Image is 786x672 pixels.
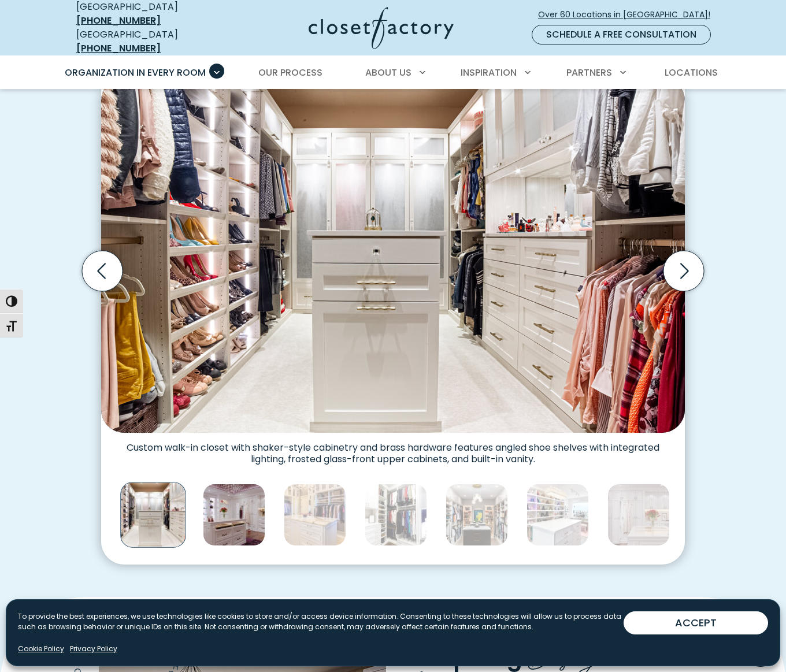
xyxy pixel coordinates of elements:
[65,66,206,79] span: Organization in Every Room
[18,644,64,654] a: Cookie Policy
[537,5,720,25] a: Over 60 Locations in [GEOGRAPHIC_DATA]!
[76,28,218,55] div: [GEOGRAPHIC_DATA]
[258,66,322,79] span: Our Process
[120,482,186,547] img: Custom walk-in closet with white built-in shelving, hanging rods, and LED rod lighting, featuring...
[665,66,718,79] span: Locations
[77,246,127,296] button: Previous slide
[284,484,346,546] img: Mirror-front cabinets with integrated lighting, a center island with marble countertop, raised pa...
[101,433,685,465] figcaption: Custom walk-in closet with shaker-style cabinetry and brass hardware features angled shoe shelves...
[624,611,768,634] button: ACCEPT
[527,484,589,546] img: Closet featuring a large white island, wall of shelves for shoes and boots, and a sparkling chand...
[309,7,454,49] img: Closet Factory Logo
[659,246,709,296] button: Next slide
[365,66,411,79] span: About Us
[57,57,729,89] nav: Primary Menu
[70,644,117,654] a: Privacy Policy
[532,25,711,44] a: Schedule a Free Consultation
[203,484,265,546] img: Custom walk-in closet with wall-to-wall cabinetry, open shoe shelving with LED lighting, and cust...
[446,484,508,546] img: Walk-in with dual islands, extensive hanging and shoe space, and accent-lit shelves highlighting ...
[538,9,720,21] span: Over 60 Locations in [GEOGRAPHIC_DATA]!
[566,66,612,79] span: Partners
[365,484,427,546] img: Custom walk-in with shaker cabinetry, full-extension drawers, and crown molding. Includes angled ...
[76,14,161,27] a: [PHONE_NUMBER]
[607,484,670,546] img: Elegant white walk-in closet with ornate cabinetry, a center island, and classic molding
[101,77,685,433] img: Custom walk-in closet with white built-in shelving, hanging rods, and LED rod lighting, featuring...
[76,42,161,55] a: [PHONE_NUMBER]
[18,611,624,632] p: To provide the best experiences, we use technologies like cookies to store and/or access device i...
[461,66,517,79] span: Inspiration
